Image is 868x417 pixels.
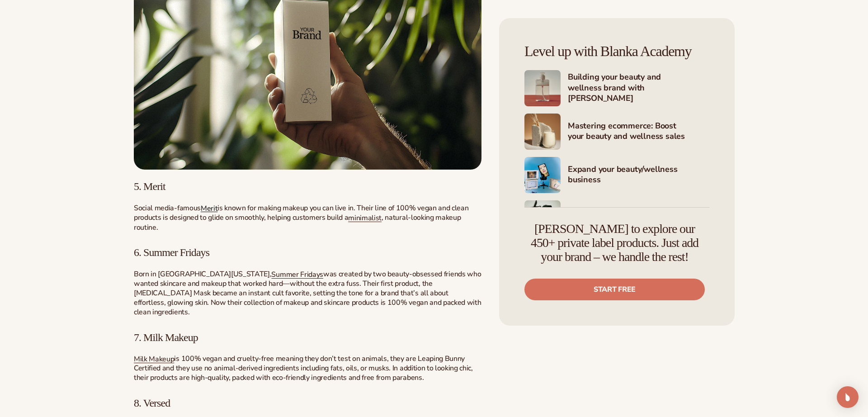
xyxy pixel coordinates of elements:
a: Shopify Image 5 Building your beauty and wellness brand with [PERSON_NAME] [524,70,709,106]
a: Summer Fridays [271,270,323,280]
span: 5. Merit [134,180,165,192]
img: Shopify Image 8 [524,200,561,237]
a: Merit [201,203,217,213]
span: 8. Versed [134,397,170,409]
h4: Expand your beauty/wellness business [568,164,709,186]
a: Shopify Image 8 Marketing your beauty and wellness brand 101 [524,200,709,237]
h4: Mastering ecommerce: Boost your beauty and wellness sales [568,121,709,143]
a: Start free [524,279,705,300]
span: is 100% vegan and cruelty-free meaning they don’t test on animals, they are Leaping Bunny Certifi... [134,354,473,383]
a: minimalist [348,213,382,223]
a: Shopify Image 6 Mastering ecommerce: Boost your beauty and wellness sales [524,114,709,150]
span: Born in [GEOGRAPHIC_DATA][US_STATE], [134,269,271,279]
span: was created by two beauty-obsessed friends who wanted skincare and makeup that worked hard—withou... [134,269,481,317]
img: Shopify Image 5 [524,70,561,106]
span: 6. Summer Fridays [134,246,209,258]
h4: Building your beauty and wellness brand with [PERSON_NAME] [568,72,709,104]
h4: Level up with Blanka Academy [524,43,709,59]
img: Shopify Image 7 [524,157,561,193]
h4: [PERSON_NAME] to explore our 450+ private label products. Just add your brand – we handle the rest! [524,222,705,264]
img: Shopify Image 6 [524,114,561,150]
div: Open Intercom Messenger [837,386,859,408]
span: is known for making makeup you can live in. Their line of 100% vegan and clean products is design... [134,203,468,223]
span: 7. Milk Makeup [134,332,198,343]
a: Milk Makeup [134,354,174,364]
span: , natural-looking makeup routine. [134,213,461,232]
span: Social media-famous [134,203,201,213]
a: Shopify Image 7 Expand your beauty/wellness business [524,157,709,193]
